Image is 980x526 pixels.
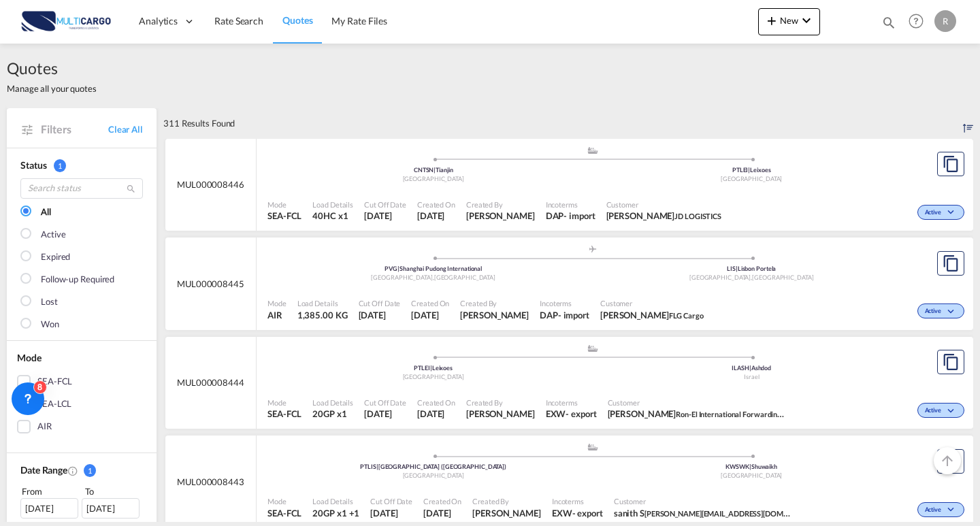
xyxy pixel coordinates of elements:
div: To [84,484,144,498]
div: - import [558,309,589,321]
div: R [934,10,956,32]
div: - import [563,210,595,222]
span: Load Details [312,199,353,210]
span: Manage all your quotes [7,82,97,95]
span: [GEOGRAPHIC_DATA] [403,175,464,182]
md-icon: assets/icons/custom/ship-fill.svg [585,147,601,154]
span: 40HC x 1 [312,210,353,222]
span: Load Details [312,496,359,506]
span: 15 Sep 2025 [417,408,455,420]
span: Created On [411,298,449,308]
div: Follow-up Required [41,273,114,286]
span: Active [925,406,945,416]
div: DAP import [546,210,595,222]
md-icon: icon-magnify [126,184,136,194]
span: [GEOGRAPHIC_DATA] [721,472,782,479]
span: Quotes [7,57,97,79]
span: My Rate Files [331,15,387,27]
span: 15 Sep 2025 [423,507,461,519]
span: Leila Liang JD LOGISTICS [606,210,722,222]
span: 20GP x 1 [312,408,353,420]
span: PTLEI Leixoes [732,166,771,174]
md-icon: icon-chevron-down [945,209,961,216]
span: | [434,166,436,174]
span: SEA-FCL [267,408,301,420]
span: Cut Off Date [364,397,406,408]
md-icon: icon-arrow-up [939,453,955,469]
span: CNTSN Tianjin [414,166,453,174]
md-icon: assets/icons/custom/ship-fill.svg [585,345,601,352]
md-checkbox: SEA-LCL [17,397,146,411]
span: 15 Sep 2025 [417,210,455,222]
span: PTLEI Leixoes [414,364,453,372]
span: , [751,274,752,281]
md-icon: assets/icons/custom/copyQuote.svg [943,354,959,370]
a: Clear All [108,123,143,135]
span: 15 Sep 2025 [411,309,449,321]
div: MUL000008446 assets/icons/custom/ship-fill.svgassets/icons/custom/roll-o-plane.svgOriginTianjin C... [165,139,973,231]
span: Active [925,307,945,316]
span: Mode [17,352,42,363]
span: MUL000008445 [177,278,244,290]
span: Rate Search [214,15,263,27]
span: Halla Chabaita Ron-El International Forwarding & Customs Brokerage Ltd [608,408,785,420]
span: Created By [460,298,529,308]
div: MUL000008444 assets/icons/custom/ship-fill.svgassets/icons/custom/roll-o-plane.svgOriginLeixoes P... [165,337,973,429]
md-icon: icon-chevron-down [798,12,815,29]
span: Filters [41,122,108,137]
span: Incoterms [546,397,597,408]
div: EXW [546,408,566,420]
span: Mode [267,397,301,408]
span: Mode [267,298,287,308]
span: Help [904,10,928,33]
span: Created By [466,199,535,210]
span: 1 [84,464,96,477]
div: EXW [552,507,572,519]
md-checkbox: SEA-FCL [17,375,146,389]
span: From To [DATE][DATE] [20,484,143,519]
span: Cut Off Date [364,199,406,210]
span: Cut Off Date [359,298,401,308]
md-icon: assets/icons/custom/copyQuote.svg [943,156,959,172]
span: Ricardo Macedo [466,408,535,420]
span: [GEOGRAPHIC_DATA] [403,472,464,479]
div: Sort by: Created On [963,108,973,138]
button: Copy Quote [937,350,964,374]
div: DAP [540,309,558,321]
span: ILASH Ashdod [732,364,771,372]
span: 15 Sep 2025 [359,309,401,321]
span: Mode [267,496,301,506]
span: [GEOGRAPHIC_DATA] [403,373,464,380]
span: Incoterms [552,496,603,506]
div: EXW export [552,507,603,519]
span: | [749,463,751,470]
span: SEA-FCL [267,507,301,519]
span: | [749,364,751,372]
span: | [430,364,432,372]
div: SEA-FCL [37,375,72,389]
span: [PERSON_NAME][EMAIL_ADDRESS][DOMAIN_NAME] [644,508,822,519]
span: JD LOGISTICS [674,212,721,220]
span: Israel [744,373,759,380]
div: All [41,206,51,219]
span: Cesar Teixeira [460,309,529,321]
div: - export [566,408,596,420]
input: Search status [20,178,143,199]
span: New [764,15,815,26]
div: Help [904,10,934,34]
span: PVG Shanghai Pudong International [385,265,482,272]
span: LIS Lisbon Portela [727,265,776,272]
span: , [433,274,434,281]
span: Ron-El International Forwarding & Customs Brokerage Ltd [676,408,866,419]
img: 82db67801a5411eeacfdbd8acfa81e61.png [20,6,112,37]
span: [GEOGRAPHIC_DATA] [752,274,813,281]
div: Change Status Here [917,303,964,318]
div: Active [41,228,65,242]
span: MUL000008443 [177,476,244,488]
span: sanith S sanith@pscgulf.com [614,507,791,519]
span: Customer [608,397,785,408]
button: icon-plus 400-fgNewicon-chevron-down [758,8,820,35]
div: EXW export [546,408,597,420]
div: Status 1 [20,159,143,172]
